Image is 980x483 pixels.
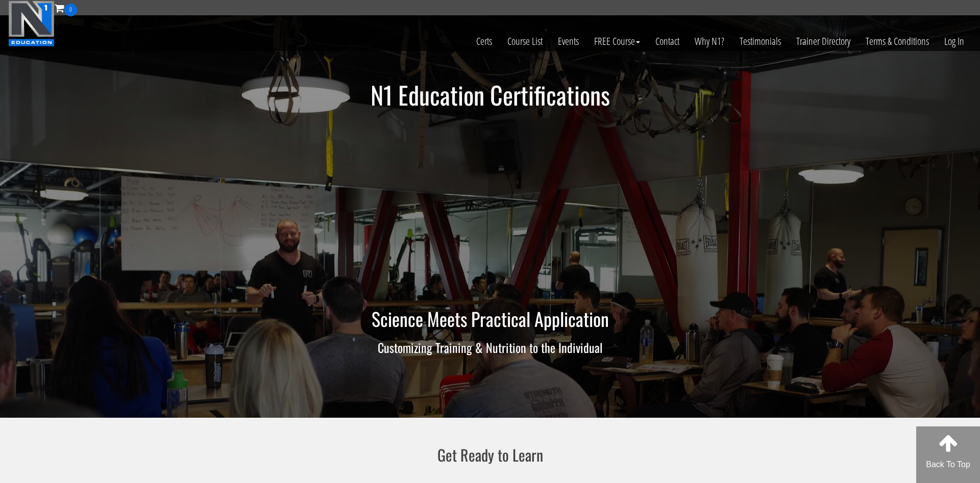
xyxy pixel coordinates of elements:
[858,16,937,66] a: Terms & Conditions
[8,1,55,46] img: n1-education
[55,1,77,15] a: 0
[191,341,789,354] h3: Customizing Training & Nutrition to the Individual
[550,16,586,66] a: Events
[648,16,687,66] a: Contact
[191,309,789,329] h2: Science Meets Practical Application
[586,16,648,66] a: FREE Course
[937,16,972,66] a: Log In
[191,82,789,109] h1: N1 Education Certifications
[286,446,694,463] h2: Get Ready to Learn
[732,16,789,66] a: Testimonials
[789,16,858,66] a: Trainer Directory
[687,16,732,66] a: Why N1?
[469,16,500,66] a: Certs
[64,4,77,16] span: 0
[500,16,550,66] a: Course List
